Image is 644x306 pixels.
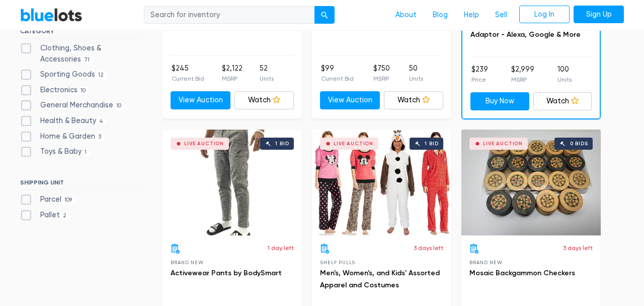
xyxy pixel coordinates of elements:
[82,149,90,157] span: 1
[172,74,204,83] p: Current Bid
[260,74,274,83] p: Units
[20,210,70,221] label: Pallet
[511,64,534,84] li: $2,999
[570,141,588,146] div: 0 bids
[222,63,243,83] li: $2,122
[260,63,274,83] li: 52
[61,197,75,205] span: 109
[163,130,302,235] a: Live Auction 1 bid
[320,260,355,265] span: Shelf Pulls
[144,6,315,24] input: Search for inventory
[425,6,456,25] a: Blog
[20,8,83,22] a: BlueLots
[60,212,70,220] span: 2
[574,6,624,24] a: Sign Up
[425,141,438,146] div: 1 bid
[373,74,390,83] p: MSRP
[384,91,444,109] a: Watch
[483,141,523,146] div: Live Auction
[471,64,488,84] li: $239
[470,18,581,39] a: HYLETON Smart Plug WiFi Wall Adaptor - Alexa, Google & More
[321,74,354,83] p: Current Bid
[373,63,390,83] li: $750
[81,56,93,64] span: 71
[20,69,107,80] label: Sporting Goods
[334,141,373,146] div: Live Auction
[409,74,423,83] p: Units
[20,115,107,127] label: Health & Beauty
[312,130,451,235] a: Live Auction 1 bid
[321,63,354,83] li: $99
[275,141,289,146] div: 1 bid
[469,260,502,265] span: Brand New
[20,194,75,205] label: Parcel
[20,100,125,111] label: General Merchandise
[20,85,89,96] label: Electronics
[96,117,107,126] span: 4
[20,179,140,190] h6: SHIPPING UNIT
[519,6,570,24] a: Log In
[234,91,294,109] a: Watch
[557,64,572,84] li: 100
[171,269,282,277] a: Activewear Pants by BodySmart
[470,92,529,110] a: Buy Now
[414,243,443,253] p: 3 days left
[471,75,488,84] p: Price
[20,131,105,142] label: Home & Garden
[95,71,107,79] span: 12
[563,243,593,253] p: 3 days left
[20,28,140,39] h6: CATEGORY
[469,269,575,277] a: Mosaic Backgammon Checkers
[20,146,90,157] label: Toys & Baby
[222,74,243,83] p: MSRP
[268,243,294,253] p: 1 day left
[461,130,601,235] a: Live Auction 0 bids
[557,75,572,84] p: Units
[184,141,224,146] div: Live Auction
[113,102,125,110] span: 10
[456,6,487,25] a: Help
[533,92,592,110] a: Watch
[511,75,534,84] p: MSRP
[95,133,105,141] span: 3
[487,6,515,25] a: Sell
[77,87,89,95] span: 10
[387,6,425,25] a: About
[20,43,140,65] label: Clothing, Shoes & Accessories
[171,91,230,109] a: View Auction
[172,63,204,83] li: $245
[171,260,203,265] span: Brand New
[409,63,423,83] li: 50
[320,269,440,289] a: Men's, Women's, and Kids' Assorted Apparel and Costumes
[320,91,380,109] a: View Auction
